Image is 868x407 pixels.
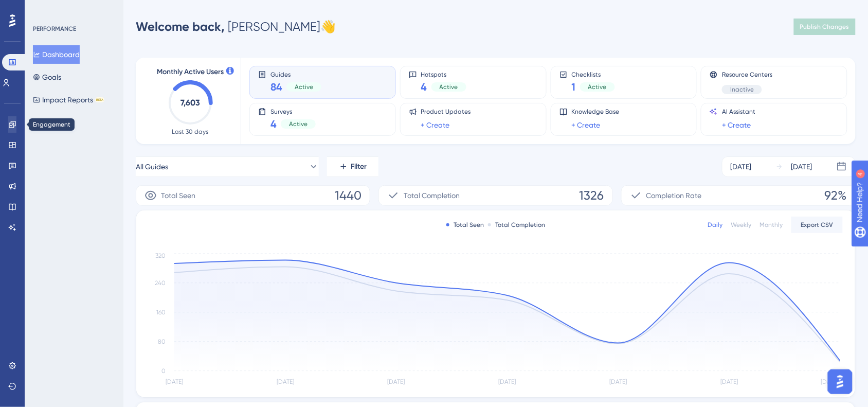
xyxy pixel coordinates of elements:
[166,379,183,386] tspan: [DATE]
[270,117,277,131] span: 4
[136,19,336,35] div: [PERSON_NAME] 👋
[722,70,772,79] span: Resource Centers
[161,367,166,375] tspan: 0
[33,25,76,33] div: PERFORMANCE
[136,156,319,177] button: All Guides
[572,108,620,116] span: Knowledge Base
[24,3,64,15] span: Need Help?
[580,187,604,204] span: 1326
[572,80,576,94] span: 1
[730,85,754,94] span: Inactive
[722,108,755,116] span: AI Assistant
[708,221,723,229] div: Daily
[158,338,166,345] tspan: 80
[791,217,843,233] button: Export CSV
[800,23,849,31] span: Publish Changes
[421,119,450,131] a: + Create
[155,253,166,260] tspan: 320
[351,161,367,173] span: Filter
[33,91,104,109] button: Impact ReportsBETA
[731,161,752,173] div: [DATE]
[572,119,601,131] a: + Create
[156,309,166,316] tspan: 160
[791,161,812,173] div: [DATE]
[289,120,308,128] span: Active
[136,19,225,34] span: Welcome back,
[421,80,427,94] span: 4
[731,221,752,229] div: Weekly
[161,189,195,202] span: Total Seen
[155,279,166,287] tspan: 240
[157,66,224,78] span: Monthly Active Users
[446,221,484,229] div: Total Seen
[388,379,405,386] tspan: [DATE]
[825,366,856,397] iframe: UserGuiding AI Assistant Launcher
[270,70,321,78] span: Guides
[572,70,615,78] span: Checklists
[33,45,80,64] button: Dashboard
[821,379,838,386] tspan: [DATE]
[327,156,378,177] button: Filter
[33,68,61,86] button: Goals
[722,119,751,131] a: + Create
[95,97,104,102] div: BETA
[270,108,316,115] span: Surveys
[404,189,460,202] span: Total Completion
[499,379,516,386] tspan: [DATE]
[421,70,466,78] span: Hotspots
[277,379,294,386] tspan: [DATE]
[421,108,471,116] span: Product Updates
[172,128,209,136] span: Last 30 days
[646,189,702,202] span: Completion Rate
[295,83,313,91] span: Active
[760,221,783,229] div: Monthly
[180,98,200,108] text: 7,603
[440,83,458,91] span: Active
[136,161,168,173] span: All Guides
[609,379,627,386] tspan: [DATE]
[801,221,834,229] span: Export CSV
[588,83,607,91] span: Active
[720,379,738,386] tspan: [DATE]
[794,19,856,35] button: Publish Changes
[71,5,75,13] div: 4
[270,80,282,94] span: 84
[335,187,361,204] span: 1440
[825,187,847,204] span: 92%
[488,221,545,229] div: Total Completion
